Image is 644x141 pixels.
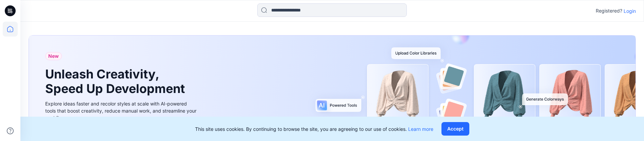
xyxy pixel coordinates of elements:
[624,7,636,15] p: Login
[48,52,59,60] span: New
[45,100,198,121] div: Explore ideas faster and recolor styles at scale with AI-powered tools that boost creativity, red...
[441,122,469,136] button: Accept
[596,7,622,15] p: Registered?
[45,67,188,96] h1: Unleash Creativity, Speed Up Development
[195,125,433,133] p: This site uses cookies. By continuing to browse the site, you are agreeing to our use of cookies.
[408,126,433,132] a: Learn more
